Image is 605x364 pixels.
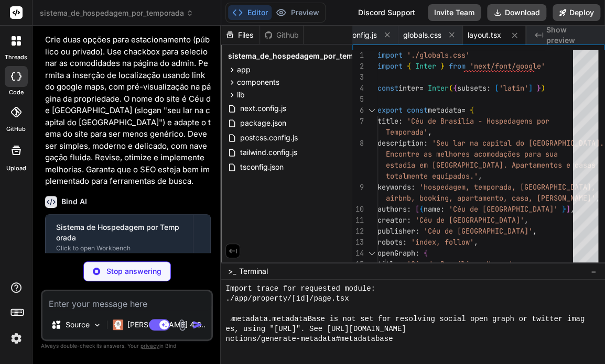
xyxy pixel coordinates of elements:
span: Encontre as melhores acomodações para sua [386,149,558,159]
p: Stop answering [106,266,161,277]
span: = [461,105,466,115]
button: Preview [272,5,323,20]
span: lib [236,90,244,100]
span: nctions/generate-metadata#metadatabase [225,334,393,344]
span: : [407,215,411,225]
span: = [419,83,424,93]
span: creator [377,215,407,225]
div: 3 [352,72,364,83]
span: keywords [377,182,411,192]
span: , [474,237,478,247]
div: 13 [352,237,364,248]
span: totalmente equipados.' [386,171,478,181]
span: : [398,116,403,126]
div: 6 [352,105,364,116]
span: components [236,77,279,87]
button: Editor [228,5,272,20]
h6: Bind AI [61,196,87,207]
div: Click to open Workbench [56,244,182,252]
span: : [407,204,411,214]
span: ) [541,83,545,93]
span: 'Céu de Brasília - Hospedagens por [407,116,549,126]
img: Pick Models [93,321,102,329]
span: export [377,105,403,115]
span: const [377,83,398,93]
span: title [377,259,398,269]
div: 10 [352,204,364,215]
span: ( [449,83,453,93]
span: es, using "[URL]". See [URL][DOMAIN_NAME] [225,324,406,334]
span: metadata [428,105,461,115]
span: metadata.metadataBase is not set for resolving social open graph or twitter imag [233,314,585,324]
div: 2 [352,61,364,72]
span: 'next/font/google' [470,61,545,71]
span: 'Seu lar na capital do [GEOGRAPHIC_DATA]. [432,138,604,148]
img: attachment [176,319,188,331]
div: 14 [352,248,364,259]
span: const [407,105,428,115]
div: Click to collapse the range. [365,105,379,116]
span: tailwind.config.js [239,146,298,159]
span: >_ [228,266,235,277]
span: [ [495,83,499,93]
span: : [424,138,428,148]
div: Discord Support [352,4,422,21]
label: threads [5,53,27,62]
span: airbnb, booking, apartamento, casa, [PERSON_NAME]' [386,193,596,203]
span: { [470,105,474,115]
span: inter [398,83,419,93]
div: 8 [352,138,364,149]
span: } [440,61,445,71]
div: 9 [352,182,364,193]
span: Import trace for requested module: [225,284,375,294]
span: from [449,61,466,71]
span: [ [415,204,419,214]
span: robots [377,237,403,247]
span: Inter [428,83,449,93]
span: Show preview [546,25,597,46]
img: settings [7,329,25,347]
label: Upload [6,164,26,173]
span: openGraph [377,248,415,258]
div: Click to collapse the range. [365,248,379,259]
span: 'Céu de [GEOGRAPHIC_DATA]' [415,215,524,225]
span: 'Céu de Brasília - Hospedagens por [407,259,549,269]
span: : [398,259,403,269]
span: { [407,61,411,71]
button: Sistema de Hospedagem por TemporadaClick to open Workbench [46,215,193,260]
span: './globals.css' [407,50,470,60]
p: Always double-check its answers. Your in Bind [41,341,213,351]
span: ] [528,83,533,93]
span: ⚠ [230,314,233,324]
img: Claude 4 Sonnet [113,319,123,330]
div: Files [221,30,260,40]
span: 'Céu de [GEOGRAPHIC_DATA]' [424,226,533,236]
button: Download [487,4,546,21]
button: − [589,263,599,280]
span: : [403,237,407,247]
div: 5 [352,94,364,105]
span: { [424,248,428,258]
span: } [562,204,566,214]
span: , [524,215,528,225]
label: GitHub [6,125,26,134]
span: 'Céu de [GEOGRAPHIC_DATA]' [449,204,558,214]
div: 4 [352,83,364,94]
span: postcss.config.js [239,131,298,144]
span: name [424,204,440,214]
span: : [411,182,415,192]
span: : [415,226,419,236]
div: 1 [352,50,364,61]
span: app [236,64,250,75]
span: globals.css [403,30,441,40]
span: privacy [141,343,159,349]
span: Terminal [239,266,267,277]
div: 7 [352,116,364,127]
span: { [419,204,424,214]
span: title [377,116,398,126]
span: import [377,61,403,71]
span: { [453,83,457,93]
span: , [533,226,537,236]
span: 'index, follow' [411,237,474,247]
p: [PERSON_NAME] 4 S.. [127,319,206,330]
